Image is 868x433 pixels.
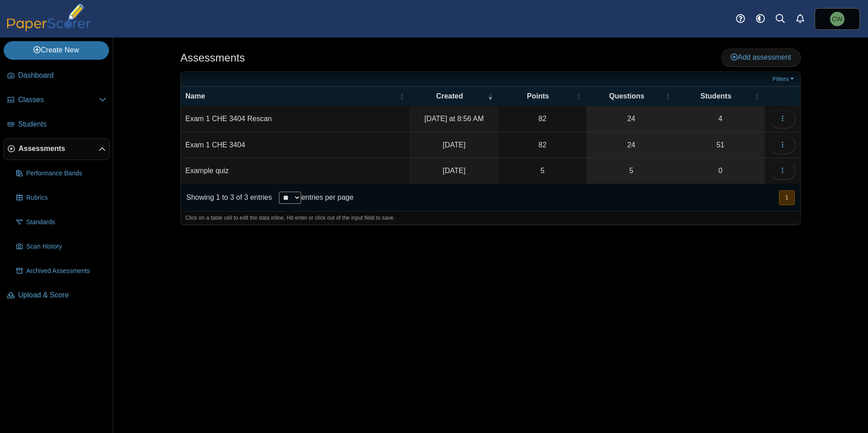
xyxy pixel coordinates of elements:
[498,132,586,158] td: 82
[609,92,644,100] span: Questions
[4,138,110,160] a: Assessments
[731,53,791,61] span: Add assessment
[4,41,109,59] a: Create New
[436,92,463,100] span: Created
[4,65,110,87] a: Dashboard
[4,114,110,136] a: Students
[181,158,410,184] td: Example quiz
[586,158,676,184] a: 5
[180,50,245,66] h1: Assessments
[665,87,670,106] span: Questions : Activate to sort
[399,87,404,106] span: Name : Activate to sort
[586,132,676,158] a: 24
[4,4,94,31] img: PaperScorer
[527,92,549,100] span: Points
[181,106,410,132] td: Exam 1 CHE 3404 Rescan
[676,132,765,158] a: 51
[4,25,94,33] a: PaperScorer
[26,169,106,178] span: Performance Bands
[425,115,484,122] time: Sep 18, 2025 at 8:56 AM
[26,267,106,276] span: Archived Assessments
[790,9,810,29] a: Alerts
[721,48,801,66] a: Add assessment
[4,285,110,306] a: Upload & Score
[830,12,844,26] span: Christian Wallen
[576,87,581,106] span: Points : Activate to sort
[18,71,106,80] span: Dashboard
[779,190,795,205] button: 1
[443,167,465,174] time: Jun 11, 2025 at 2:13 PM
[19,144,99,154] span: Assessments
[832,16,842,22] span: Christian Wallen
[13,260,110,282] a: Archived Assessments
[13,212,110,233] a: Standards
[26,218,106,227] span: Standards
[13,187,110,209] a: Rubrics
[13,236,110,258] a: Scan History
[498,158,586,184] td: 5
[18,290,106,300] span: Upload & Score
[778,190,795,205] nav: pagination
[181,132,410,158] td: Exam 1 CHE 3404
[18,119,106,129] span: Students
[586,106,676,132] a: 24
[301,193,354,201] label: entries per page
[4,89,110,111] a: Classes
[185,92,205,100] span: Name
[700,92,731,100] span: Students
[815,8,860,30] a: Christian Wallen
[13,163,110,184] a: Performance Bands
[676,106,765,132] a: 4
[676,158,765,184] a: 0
[181,211,800,225] div: Click on a table cell to edit the data inline. Hit enter or click out of the input field to save.
[18,95,99,105] span: Classes
[443,141,465,149] time: Sep 11, 2025 at 3:12 PM
[26,242,106,251] span: Scan History
[770,75,798,84] a: Filters
[26,193,106,202] span: Rubrics
[181,184,272,211] div: Showing 1 to 3 of 3 entries
[487,87,493,106] span: Created : Activate to remove sorting
[498,106,586,132] td: 82
[754,87,759,106] span: Students : Activate to sort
